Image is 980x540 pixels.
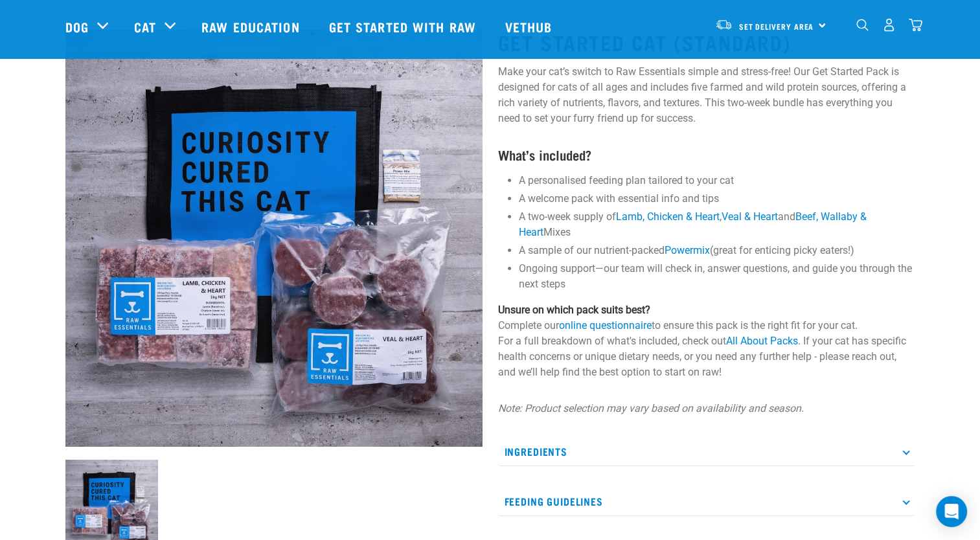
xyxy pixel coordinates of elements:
a: Dog [65,17,89,36]
span: Set Delivery Area [739,24,814,28]
a: All About Packs [726,335,798,347]
img: van-moving.png [715,19,733,30]
em: Note: Product selection may vary based on availability and season. [498,402,804,414]
li: A welcome pack with essential info and tips [519,191,915,207]
div: Open Intercom Messenger [936,496,967,527]
a: Vethub [492,1,569,52]
img: Assortment Of Raw Essential Products For Cats Including, Blue And Black Tote Bag With "Curiosity ... [65,30,483,447]
p: Ingredients [498,437,915,466]
a: online questionnaire [559,319,652,332]
img: home-icon-1@2x.png [856,19,869,31]
a: Cat [134,17,156,36]
li: Ongoing support—our team will check in, answer questions, and guide you through the next steps [519,261,915,292]
p: Complete our to ensure this pack is the right fit for your cat. For a full breakdown of what's in... [498,302,915,380]
p: Make your cat’s switch to Raw Essentials simple and stress-free! Our Get Started Pack is designed... [498,64,915,126]
img: home-icon@2x.png [909,18,922,32]
p: Feeding Guidelines [498,487,915,516]
strong: What’s included? [498,151,591,158]
img: user.png [882,18,896,32]
a: Lamb, Chicken & Heart [616,210,720,223]
li: A sample of our nutrient-packed (great for enticing picky eaters!) [519,243,915,258]
li: A two-week supply of , and Mixes [519,209,915,240]
a: Powermix [665,244,710,256]
li: A personalised feeding plan tailored to your cat [519,173,915,188]
strong: Unsure on which pack suits best? [498,304,650,316]
a: Get started with Raw [316,1,492,52]
a: Raw Education [188,1,315,52]
a: Veal & Heart [722,210,778,223]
